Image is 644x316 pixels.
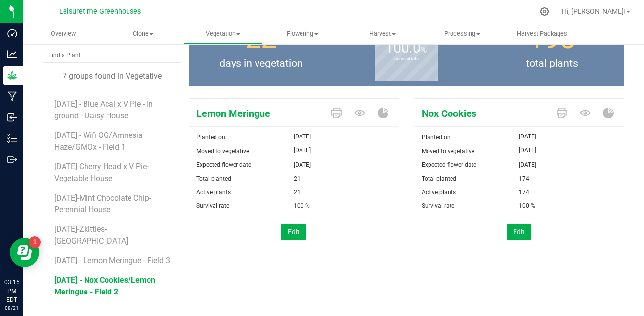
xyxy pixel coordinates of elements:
span: total plants [479,56,624,71]
span: [DATE] - Blue Acai x V Pie - In ground - Daisy House [54,99,153,120]
span: [DATE] - Wifi OG/Amnesia Haze/GMOx - Field 1 [54,131,143,152]
span: days in vegetation [189,56,334,71]
span: Processing [423,29,501,38]
span: Harvest Packages [504,29,580,38]
a: Flowering [263,23,343,44]
a: Harvest Packages [502,23,582,44]
span: Expected flower date [422,161,476,168]
span: 174 [519,172,529,185]
span: Expected flower date [196,161,251,168]
span: Total planted [422,175,456,182]
p: 08/21 [4,304,19,312]
span: [DATE]-Cherry Head x V Pie-Vegetable House [54,162,149,183]
span: 21 [294,185,301,199]
inline-svg: Inventory [7,134,17,143]
a: Processing [422,23,502,44]
span: 21 [294,172,301,185]
button: Edit [507,224,531,240]
span: 100 % [294,199,310,213]
span: [DATE] [294,144,311,156]
span: Hi, [PERSON_NAME]! [562,7,625,15]
span: [DATE]-Mint Chocolate Chip-Perennial House [54,193,151,214]
input: NO DATA FOUND [43,48,181,62]
span: Flowering [263,29,342,38]
span: Overview [38,29,89,38]
span: [DATE] [294,158,311,172]
inline-svg: Inbound [7,113,17,122]
a: Overview [23,23,103,44]
span: Active plants [422,189,456,196]
inline-svg: Outbound [7,155,17,164]
span: Moved to vegetative [196,148,249,155]
span: Harvest [343,29,422,38]
span: Active plants [196,189,231,196]
a: Harvest [343,23,422,44]
span: Clone [104,29,182,38]
group-info-box: Days in vegetation [196,15,326,86]
span: 100 % [519,199,535,213]
span: Lemon Meringue [189,106,324,121]
span: Moved to vegetative [422,148,474,155]
div: Manage settings [538,7,551,16]
span: [DATE] [519,144,536,156]
span: Planted on [422,134,451,141]
span: [DATE] - Lemon Meringue - Field 3 [54,256,170,265]
span: Survival rate [196,203,229,209]
span: [DATE] [519,131,536,142]
inline-svg: Analytics [7,49,17,59]
span: Vegetation [184,29,262,38]
span: [DATE] - Nox Cookies/Lemon Meringue - Field 2 [54,275,155,296]
span: Leisuretime Greenhouses [59,7,141,16]
a: Vegetation [183,23,263,44]
span: Planted on [196,134,225,141]
inline-svg: Dashboard [7,28,17,38]
span: 174 [519,185,529,199]
span: [DATE] [294,131,311,142]
p: 03:15 PM EDT [4,278,19,304]
group-info-box: Total number of plants [486,15,617,86]
iframe: Resource center [10,238,39,267]
span: Nox Cookies [414,106,549,121]
span: Survival rate [422,203,454,209]
div: 7 groups found in Vegetative [43,70,181,82]
iframe: Resource center unread badge [29,236,41,248]
span: [DATE]-Zkittles-[GEOGRAPHIC_DATA] [54,225,128,246]
span: [DATE] [519,158,536,172]
span: Total planted [196,175,231,182]
button: Edit [281,224,306,240]
inline-svg: Manufacturing [7,91,17,101]
a: Clone [103,23,183,44]
inline-svg: Grow [7,70,17,80]
group-info-box: Survival rate [341,15,472,86]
